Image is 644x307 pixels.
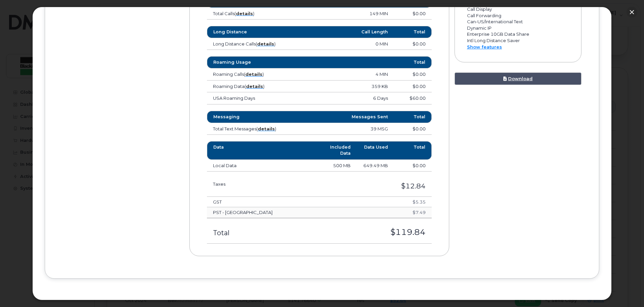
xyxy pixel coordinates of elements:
[394,160,431,172] td: $0.00
[213,199,367,204] h4: GST
[207,123,300,135] td: Total Text Messages
[357,160,394,172] td: 649.49 MB
[379,199,426,204] h4: $5.35
[297,182,425,190] h3: $12.84
[319,141,357,160] th: Included Data
[394,92,431,104] td: $60.00
[394,111,431,123] th: Total
[207,92,300,104] td: USA Roaming Days
[207,160,319,172] td: Local Data
[213,182,285,186] h3: Taxes
[207,141,319,160] th: Data
[300,111,394,123] th: Messages Sent
[300,123,394,135] td: 39 MSG
[394,141,431,160] th: Total
[213,210,367,215] h4: PST - [GEOGRAPHIC_DATA]
[379,210,426,215] h4: $7.49
[256,126,276,131] span: ( )
[207,111,300,123] th: Messaging
[297,228,425,237] h3: $119.84
[300,92,394,104] td: 6 Days
[357,141,394,160] th: Data Used
[213,229,285,237] h3: Total
[394,123,431,135] td: $0.00
[319,160,357,172] td: 500 MB
[258,126,275,131] a: details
